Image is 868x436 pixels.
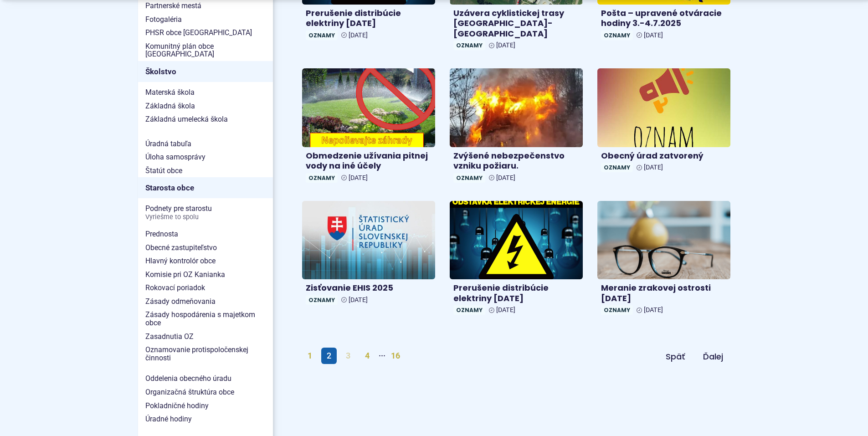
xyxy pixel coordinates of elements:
[453,151,579,171] h4: Zvýšené nebezpečenstvo vzniku požiaru.
[138,86,273,99] a: Materská škola
[138,150,273,164] a: Úloha samosprávy
[340,348,356,364] a: 3
[450,68,583,186] a: Zvýšené nebezpečenstvo vzniku požiaru. Oznamy [DATE]
[321,348,337,364] span: 2
[145,26,266,40] span: PHSR obce [GEOGRAPHIC_DATA]
[138,137,273,151] a: Úradná tabuľa
[145,40,266,61] span: Komunitný plán obce [GEOGRAPHIC_DATA]
[145,150,266,164] span: Úloha samosprávy
[379,348,385,364] span: ···
[145,113,266,126] span: Základná umelecká škola
[138,281,273,295] a: Rokovací poriadok
[138,13,273,26] a: Fotogaléria
[145,65,266,79] span: Školstvo
[145,281,266,295] span: Rokovací poriadok
[145,330,266,344] span: Zasadnutia OZ
[601,31,633,40] span: Oznamy
[138,241,273,255] a: Obecné zastupiteľstvo
[138,254,273,268] a: Hlavný kontrolór obce
[349,174,368,182] span: [DATE]
[138,399,273,413] a: Pokladničné hodiny
[302,348,318,364] a: 1
[145,295,266,308] span: Zásady odmeňovania
[145,412,266,426] span: Úradné hodiny
[601,151,727,161] h4: Obecný úrad zatvorený
[145,214,266,221] span: Vyriešme to spolu
[601,8,727,29] h4: Pošta – upravené otváracie hodiny 3.-4.7.2025
[145,227,266,241] span: Prednosta
[145,181,266,195] span: Starosta obce
[306,31,338,40] span: Oznamy
[138,308,273,329] a: Zásady hospodárenia s majetkom obce
[138,26,273,40] a: PHSR obce [GEOGRAPHIC_DATA]
[666,351,685,362] span: Späť
[138,202,273,223] a: Podnety pre starostuVyriešme to spolu
[453,283,579,303] h4: Prerušenie distribúcie elektriny [DATE]
[145,268,266,282] span: Komisie pri OZ Kanianka
[453,305,485,315] span: Oznamy
[138,372,273,385] a: Oddelenia obecného úradu
[138,343,273,364] a: Oznamovanie protispoločenskej činnosti
[138,227,273,241] a: Prednosta
[601,283,727,303] h4: Meranie zrakovej ostrosti [DATE]
[145,385,266,399] span: Organizačná štruktúra obce
[138,268,273,282] a: Komisie pri OZ Kanianka
[145,86,266,99] span: Materská škola
[302,68,435,186] a: Obmedzenie užívania pitnej vody na iné účely Oznamy [DATE]
[138,385,273,399] a: Organizačná štruktúra obce
[145,372,266,385] span: Oddelenia obecného úradu
[138,113,273,126] a: Základná umelecká škola
[644,306,663,314] span: [DATE]
[601,163,633,172] span: Oznamy
[601,305,633,315] span: Oznamy
[145,99,266,113] span: Základná škola
[145,202,266,223] span: Podnety pre starostu
[138,330,273,344] a: Zasadnutia OZ
[138,412,273,426] a: Úradné hodiny
[306,173,338,183] span: Oznamy
[138,164,273,178] a: Štatút obce
[696,349,730,365] a: Ďalej
[145,13,266,26] span: Fotogaléria
[703,351,723,362] span: Ďalej
[306,283,431,293] h4: Zisťovanie EHIS 2025
[597,201,730,319] a: Meranie zrakovej ostrosti [DATE] Oznamy [DATE]
[138,40,273,61] a: Komunitný plán obce [GEOGRAPHIC_DATA]
[496,41,515,49] span: [DATE]
[145,164,266,178] span: Štatút obce
[306,8,431,29] h4: Prerušenie distribúcie elektriny [DATE]
[145,308,266,329] span: Zásady hospodárenia s majetkom obce
[138,177,273,198] a: Starosta obce
[450,201,583,319] a: Prerušenie distribúcie elektriny [DATE] Oznamy [DATE]
[644,31,663,39] span: [DATE]
[145,137,266,151] span: Úradná tabuľa
[145,254,266,268] span: Hlavný kontrolór obce
[597,68,730,176] a: Obecný úrad zatvorený Oznamy [DATE]
[658,349,692,365] a: Späť
[145,399,266,413] span: Pokladničné hodiny
[145,343,266,364] span: Oznamovanie protispoločenskej činnosti
[453,173,485,183] span: Oznamy
[496,174,515,182] span: [DATE]
[138,295,273,308] a: Zásady odmeňovania
[306,295,338,305] span: Oznamy
[306,151,431,171] h4: Obmedzenie užívania pitnej vody na iné účely
[360,348,375,364] a: 4
[453,41,485,50] span: Oznamy
[349,296,368,304] span: [DATE]
[496,306,515,314] span: [DATE]
[385,348,406,364] a: 16
[138,61,273,82] a: Školstvo
[145,241,266,255] span: Obecné zastupiteľstvo
[302,201,435,308] a: Zisťovanie EHIS 2025 Oznamy [DATE]
[644,164,663,171] span: [DATE]
[138,99,273,113] a: Základná škola
[349,31,368,39] span: [DATE]
[453,8,579,39] h4: Uzávera cyklistickej trasy [GEOGRAPHIC_DATA]-[GEOGRAPHIC_DATA]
